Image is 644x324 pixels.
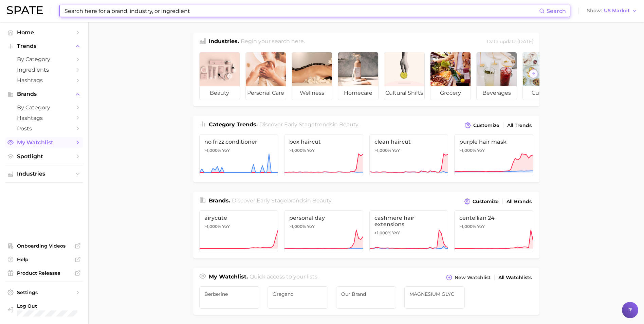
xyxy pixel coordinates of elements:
[17,125,71,132] span: Posts
[459,139,528,145] span: purple hair mask
[477,86,517,100] span: beverages
[17,289,71,295] span: Settings
[392,148,400,153] span: YoY
[529,69,538,78] button: Scroll Right
[5,241,83,251] a: Onboarding Videos
[498,275,532,281] span: All Watchlists
[204,224,221,229] span: >1,000%
[17,303,81,309] span: Log Out
[5,75,83,86] a: Hashtags
[199,134,278,176] a: no frizz conditioner>1,000% YoY
[209,273,248,282] h1: My Watchlist.
[5,65,83,75] a: Ingredients
[459,148,476,153] span: >1,000%
[64,5,539,17] input: Search here for a brand, industry, or ingredient
[5,151,83,162] a: Spotlight
[312,197,331,204] span: beauty
[204,291,255,297] span: Berberine
[409,291,460,297] span: MAGNESIUM GLYC
[289,215,358,221] span: personal day
[338,86,378,100] span: homecare
[585,6,639,15] button: ShowUS Market
[17,91,71,97] span: Brands
[289,148,306,153] span: >1,000%
[204,215,273,221] span: airycute
[374,215,443,228] span: cashmere hair extensions
[455,275,491,281] span: New Watchlist
[462,197,500,206] button: Customize
[5,123,83,134] a: Posts
[473,199,499,204] span: Customize
[199,286,260,309] a: Berberine
[232,197,332,204] span: Discover Early Stage brands in .
[5,254,83,265] a: Help
[245,52,286,100] a: personal care
[454,134,533,176] a: purple hair mask>1,000% YoY
[5,301,83,319] a: Log out. Currently logged in with e-mail alyons@naturalfactors.com.
[374,139,443,145] span: clean haircut
[444,273,492,282] button: New Watchlist
[338,52,379,100] a: homecare
[604,9,630,13] span: US Market
[5,89,83,99] button: Brands
[17,139,71,146] span: My Watchlist
[199,52,240,100] a: beauty
[307,224,315,229] span: YoY
[487,37,533,47] div: Data update: [DATE]
[454,210,533,252] a: centellian 24>1,000% YoY
[5,137,83,148] a: My Watchlist
[459,224,476,229] span: >1,000%
[341,291,391,297] span: Our Brand
[17,77,71,84] span: Hashtags
[17,29,71,36] span: Home
[473,123,499,128] span: Customize
[374,230,391,235] span: >1,000%
[505,121,533,130] a: All Trends
[5,102,83,113] a: by Category
[5,113,83,123] a: Hashtags
[5,41,83,51] button: Trends
[384,52,425,100] a: cultural shifts
[477,224,485,229] span: YoY
[204,139,273,145] span: no frizz conditioner
[477,148,485,153] span: YoY
[547,8,566,14] span: Search
[507,199,532,204] span: All Brands
[339,121,358,128] span: beauty
[522,52,563,100] a: culinary
[374,148,391,153] span: >1,000%
[246,86,286,100] span: personal care
[209,37,239,47] h1: Industries.
[5,54,83,65] a: by Category
[369,210,448,252] a: cashmere hair extensions>1,000% YoY
[17,153,71,160] span: Spotlight
[17,67,71,73] span: Ingredients
[430,52,471,100] a: grocery
[17,43,71,49] span: Trends
[200,86,240,100] span: beauty
[430,86,471,100] span: grocery
[17,171,71,177] span: Industries
[292,86,332,100] span: wellness
[289,224,306,229] span: >1,000%
[459,215,528,221] span: centellian 24
[17,243,71,249] span: Onboarding Videos
[199,210,278,252] a: airycute>1,000% YoY
[241,37,305,47] h2: Begin your search here.
[17,115,71,121] span: Hashtags
[523,86,563,100] span: culinary
[273,291,323,297] span: Oregano
[268,286,328,309] a: Oregano
[587,9,602,13] span: Show
[17,104,71,111] span: by Category
[5,287,83,298] a: Settings
[17,56,71,62] span: by Category
[259,121,359,128] span: Discover Early Stage trends in .
[209,121,258,128] span: Category Trends .
[289,139,358,145] span: box haircut
[209,197,230,204] span: Brands .
[497,273,533,282] a: All Watchlists
[17,270,71,276] span: Product Releases
[336,286,397,309] a: Our Brand
[204,148,221,153] span: >1,000%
